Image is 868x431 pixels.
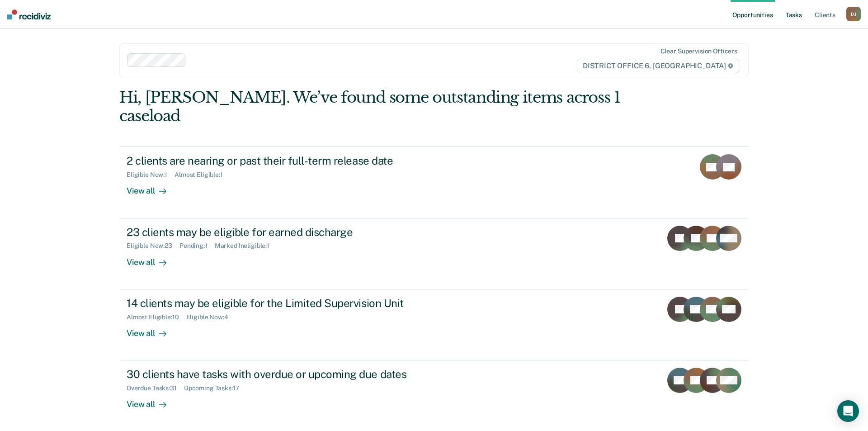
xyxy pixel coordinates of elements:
div: View all [127,250,177,267]
div: Almost Eligible : 1 [175,171,230,179]
a: 14 clients may be eligible for the Limited Supervision UnitAlmost Eligible:10Eligible Now:4View all [119,289,749,360]
button: DJ [846,7,861,21]
span: DISTRICT OFFICE 6, [GEOGRAPHIC_DATA] [577,59,739,73]
div: 14 clients may be eligible for the Limited Supervision Unit [127,297,444,310]
div: 23 clients may be eligible for earned discharge [127,226,444,239]
div: 2 clients are nearing or past their full-term release date [127,154,444,167]
div: View all [127,392,177,410]
div: Open Intercom Messenger [837,400,859,422]
a: 23 clients may be eligible for earned dischargeEligible Now:23Pending:1Marked Ineligible:1View all [119,218,749,289]
div: View all [127,321,177,338]
a: 2 clients are nearing or past their full-term release dateEligible Now:1Almost Eligible:1View all [119,147,749,218]
div: Hi, [PERSON_NAME]. We’ve found some outstanding items across 1 caseload [119,88,623,125]
div: Pending : 1 [179,242,215,250]
div: View all [127,179,177,196]
div: Eligible Now : 1 [127,171,175,179]
div: Marked Ineligible : 1 [215,242,277,250]
div: Eligible Now : 4 [186,313,236,321]
div: 30 clients have tasks with overdue or upcoming due dates [127,368,444,381]
div: Overdue Tasks : 31 [127,384,184,392]
img: Recidiviz [7,9,51,19]
div: Almost Eligible : 10 [127,313,186,321]
div: Eligible Now : 23 [127,242,179,250]
div: Clear supervision officers [660,47,737,55]
div: Upcoming Tasks : 17 [184,384,247,392]
div: D J [846,7,861,21]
